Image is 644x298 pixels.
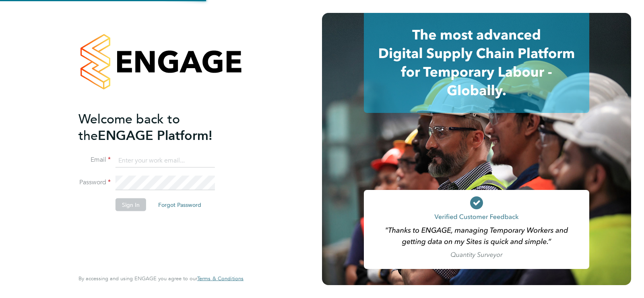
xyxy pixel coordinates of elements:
a: Terms & Conditions [197,275,244,282]
button: Sign In [116,198,146,211]
span: By accessing and using ENGAGE you agree to our [78,275,244,282]
span: Welcome back to the [78,111,180,143]
input: Enter your work email... [116,153,215,168]
h2: ENGAGE Platform! [78,110,235,144]
label: Password [78,178,111,187]
button: Forgot Password [152,198,208,211]
span: Terms & Conditions [197,275,244,282]
label: Email [78,156,111,164]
